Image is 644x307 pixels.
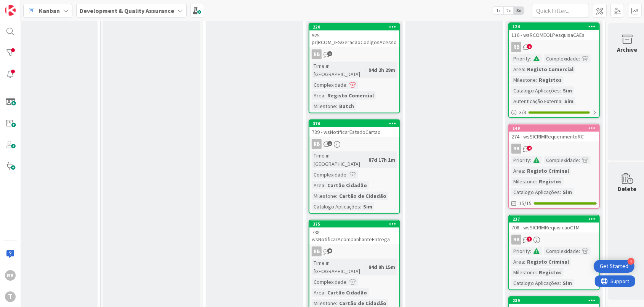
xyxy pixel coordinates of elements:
div: Get Started [600,262,628,270]
div: Priority [511,54,530,63]
div: Time in [GEOGRAPHIC_DATA] [312,62,365,78]
div: 925 - prjRCOM_IESGeracaoCodigosAcesso [309,30,399,47]
span: 3 [527,237,532,242]
div: 376739 - wsNotificarEstadoCartao [309,120,399,137]
div: Time in [GEOGRAPHIC_DATA] [312,259,365,275]
div: RB [312,139,322,149]
div: 87d 17h 1m [367,156,397,164]
span: : [524,258,525,266]
span: : [346,81,348,89]
span: : [560,86,561,95]
div: 149 [509,125,599,132]
div: T [5,291,16,302]
div: Sim [561,188,574,196]
div: 739 - wsNotificarEstadoCartao [309,127,399,137]
span: : [336,192,337,200]
div: 149 [513,126,599,131]
span: 2x [503,7,514,14]
div: Registos [537,268,564,277]
a: 237708 - wsSICRIMRequisicaoCTMRBPriority:Complexidade:Area:Registo CriminalMilestone:RegistosCata... [508,215,600,290]
div: Time in [GEOGRAPHIC_DATA] [312,151,365,168]
span: 15/15 [519,199,532,207]
div: 376 [309,120,399,127]
div: Sim [561,279,574,287]
div: 116 - wsRCOMEOLPesquisaCAEs [509,30,599,40]
span: : [346,170,348,179]
div: RB [309,49,399,59]
div: Batch [337,102,356,110]
span: : [524,167,525,175]
span: : [346,278,348,286]
div: Area [511,65,524,73]
span: : [561,97,562,105]
div: Cartão Cidadão [325,181,369,189]
span: : [536,177,537,186]
a: 124116 - wsRCOMEOLPesquisaCAEsRBPriority:Complexidade:Area:Registo ComercialMilestone:RegistosCat... [508,22,600,118]
div: Priority [511,156,530,164]
span: 1 [327,51,332,56]
span: : [560,188,561,196]
input: Quick Filter... [532,4,589,17]
div: Complexidade [312,81,346,89]
span: : [365,156,367,164]
span: 6 [527,44,532,49]
div: 239 [513,298,599,303]
div: Complexidade [544,156,579,164]
div: RB [309,247,399,256]
span: : [365,263,367,271]
div: 94d 2h 29m [367,66,397,74]
span: 4 [527,146,532,151]
div: Catalogo Aplicações [312,202,360,211]
div: 84d 9h 15m [367,263,397,271]
div: 149274 - wsSICRIMRequerimentoRC [509,125,599,142]
span: : [530,156,531,164]
div: RB [5,270,16,281]
span: 3 / 3 [519,108,526,116]
b: Development & Quality Assurance [80,7,174,14]
div: RB [312,247,322,256]
div: 124 [513,24,599,29]
a: 376739 - wsNotificarEstadoCartaoRBTime in [GEOGRAPHIC_DATA]:87d 17h 1mComplexidade:Area:Cartão Ci... [309,119,400,214]
div: 4 [628,258,634,265]
span: : [579,54,580,63]
div: RB [309,139,399,149]
div: 237 [509,216,599,223]
span: : [536,76,537,84]
div: 738 - wsNotificarAcompanhanteEntrega [309,227,399,244]
div: Complexidade [544,247,579,255]
div: Milestone [511,268,536,277]
div: 220925 - prjRCOM_IESGeracaoCodigosAcesso [309,24,399,47]
div: RB [511,235,521,245]
div: RB [509,144,599,154]
span: : [336,102,337,110]
div: Sim [361,202,374,211]
div: 239 [509,297,599,304]
div: Complexidade [312,170,346,179]
div: Registo Criminal [525,167,571,175]
span: Kanban [39,6,60,15]
div: 237 [513,216,599,222]
div: RB [312,49,322,59]
div: Registo Criminal [525,258,571,266]
div: Open Get Started checklist, remaining modules: 4 [594,260,634,273]
span: : [579,247,580,255]
div: 376 [313,121,399,126]
div: 124116 - wsRCOMEOLPesquisaCAEs [509,23,599,40]
span: : [324,288,325,297]
div: Area [312,288,324,297]
span: : [560,279,561,287]
div: 3/3 [509,108,599,117]
div: Area [312,181,324,189]
a: 149274 - wsSICRIMRequerimentoRCRBPriority:Complexidade:Area:Registo CriminalMilestone:RegistosCat... [508,124,600,209]
div: Area [511,258,524,266]
div: Catalogo Aplicações [511,188,560,196]
div: Sim [561,86,574,95]
span: : [536,268,537,277]
div: 274 - wsSICRIMRequerimentoRC [509,132,599,142]
span: : [524,65,525,73]
div: Archive [617,45,638,54]
div: Registo Comercial [525,65,575,73]
span: 3x [514,7,524,14]
div: RB [509,235,599,245]
div: 708 - wsSICRIMRequisicaoCTM [509,223,599,232]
